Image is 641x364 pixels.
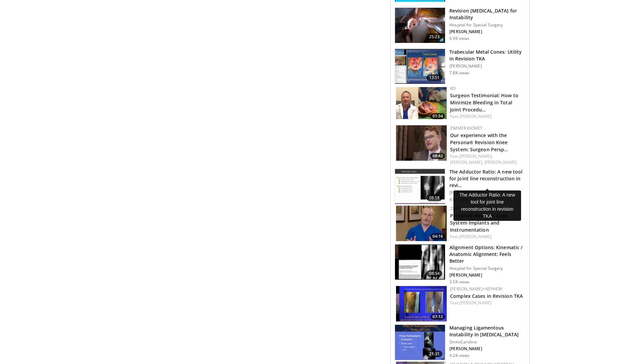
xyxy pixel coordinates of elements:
p: [PERSON_NAME] [449,63,525,69]
div: The Adductor Ratio: A new tool for joint line reconstruction in revision TKA [453,190,521,221]
p: 4.2K views [449,353,469,358]
span: 01:34 [430,113,445,119]
a: [PERSON_NAME] [460,234,492,239]
p: [PERSON_NAME] [449,272,525,278]
p: OrthoCarolina [449,339,525,345]
p: 4.9K views [449,197,469,202]
img: ca84d45e-8f05-4bb2-8d95-5e9a3f95d8cb.150x105_q85_crop-smart_upscale.jpg [396,206,447,241]
a: 08:54 Alignment Options: Kinematic / Anatomic Alignment: Feels Better Hospital for Special Surger... [395,244,525,285]
a: 08:58 The Adductor Ratio: A new tool for joint line reconstruction in revi… [PERSON_NAME] 4.9K views [395,168,525,204]
p: 7.8K views [449,70,469,76]
a: Persona® Revision Knee System Implants and Instrumentation [450,212,508,233]
span: 13:51 [426,74,443,81]
img: 484572c5-16b5-4a1e-b092-6b2df150b2b0.150x105_q85_crop-smart_upscale.jpg [396,85,447,121]
a: 13:51 Trabecular Metal Cones: Utility in Revision TKA [PERSON_NAME] 7.8K views [395,49,525,84]
span: 07:12 [430,314,445,320]
img: 7b09b83e-8b07-49a9-959a-b57bd9bf44da.150x105_q85_crop-smart_upscale.jpg [396,125,447,161]
div: Feat. [450,300,524,306]
h3: Trabecular Metal Cones: Utility in Revision TKA [449,49,525,62]
a: [PERSON_NAME] [485,159,517,165]
a: [PERSON_NAME], [450,159,483,165]
p: Hospital for Special Surgery [449,22,525,28]
span: 25:23 [426,33,443,40]
a: BD [450,85,456,91]
p: [PERSON_NAME] [449,346,525,352]
p: [PERSON_NAME] [449,29,525,34]
a: 25:23 Revision [MEDICAL_DATA] for Instability Hospital for Special Surgery [PERSON_NAME] 6.9K views [395,7,525,43]
span: 09:42 [430,153,445,159]
a: Our experience with the Persona® Revision Knee System: Surgeon Persp… [450,132,508,153]
div: Feat. [450,234,524,240]
a: 01:34 [396,85,447,121]
a: [PERSON_NAME], [460,153,493,159]
a: 21:31 Managing Ligamentous Instability In [MEDICAL_DATA] OrthoCarolina [PERSON_NAME] 4.2K views [395,324,525,360]
img: c14a898b-6247-4422-abb5-3a407c8290bd.150x105_q85_crop-smart_upscale.jpg [395,8,445,43]
a: Surgeon Testimonial: How to Minimize Bleeding in Total Joint Procedu… [450,92,518,113]
img: a088f6c2-b6a7-46df-88e0-58fc9cbeaa77.150x105_q85_crop-smart_upscale.jpg [395,244,445,280]
span: 04:16 [430,233,445,239]
p: [PERSON_NAME] [449,190,525,196]
a: [PERSON_NAME] [460,113,492,119]
h3: Managing Ligamentous Instability In [MEDICAL_DATA] [449,324,525,338]
span: 08:54 [426,270,443,277]
a: 07:12 [396,286,447,321]
a: Complex Cases in Revision TKA [450,293,523,299]
a: Zimmer Biomet [450,125,483,131]
h3: Revision [MEDICAL_DATA] for Instability [449,7,525,21]
img: 286158_0001_1.png.150x105_q85_crop-smart_upscale.jpg [395,49,445,84]
h3: Alignment Options: Kinematic / Anatomic Alignment: Feels Better [449,244,525,264]
p: Hospital for Special Surgery [449,266,525,271]
p: 6.9K views [449,36,469,41]
div: Feat. [450,113,524,120]
span: 08:58 [426,194,443,201]
a: [PERSON_NAME]+Nephew [450,286,502,292]
a: Zimmer Biomet [450,206,483,211]
div: Feat. [450,153,524,165]
a: 04:16 [396,206,447,241]
p: 3.5K views [449,279,469,285]
img: 275533_0000_1.png.150x105_q85_crop-smart_upscale.jpg [395,325,445,360]
span: 21:31 [426,350,443,357]
a: [PERSON_NAME] [460,300,492,306]
img: 14322a20-d51c-4770-8f67-a69f54f81db7.150x105_q85_crop-smart_upscale.jpg [395,169,445,204]
h3: The Adductor Ratio: A new tool for joint line reconstruction in revi… [449,168,525,189]
a: 09:42 [396,125,447,161]
img: dfa06f24-15bf-4247-9dbe-50e25ff6ff6e.150x105_q85_crop-smart_upscale.jpg [396,286,447,321]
